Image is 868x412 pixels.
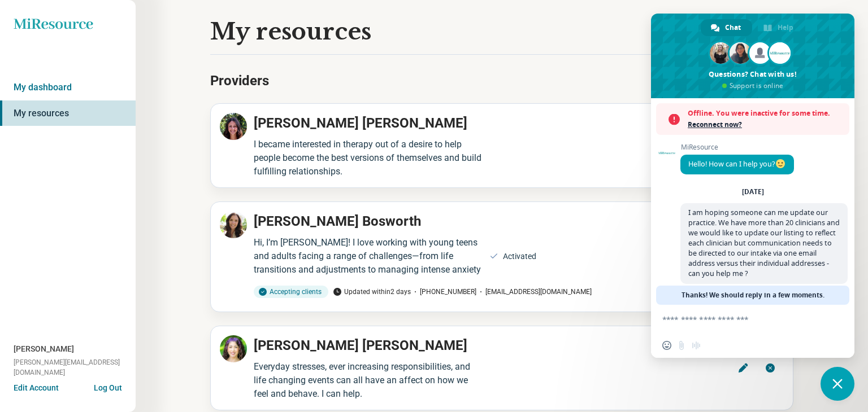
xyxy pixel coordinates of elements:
[701,19,752,36] div: Chat
[411,287,476,297] span: [PHONE_NUMBER]
[688,108,844,119] span: Offline. You were inactive for some time.
[254,360,483,401] div: Everyday stresses, ever increasing responsibilities, and life changing events can all have an aff...
[688,119,844,130] span: Reconnect now?
[682,286,824,305] span: Thanks! We should reply in a few moments.
[662,341,671,350] span: Insert an emoji
[688,208,840,278] span: I am hoping someone can me update our practice. We have more than 20 clinicians and we would like...
[254,211,421,231] p: [PERSON_NAME] Bosworth
[725,19,741,36] span: Chat
[688,159,786,169] span: Hello! How can I help you?
[680,143,794,151] span: MiResource
[503,251,536,262] div: Activated
[210,71,269,91] h2: Providers
[742,189,764,195] div: [DATE]
[210,19,371,45] h1: My resources
[333,287,411,297] span: Updated within 2 days
[254,335,467,356] p: [PERSON_NAME] [PERSON_NAME]
[821,367,854,401] div: Close chat
[14,357,136,378] span: [PERSON_NAME][EMAIL_ADDRESS][DOMAIN_NAME]
[94,382,122,391] button: Log Out
[662,314,818,325] textarea: Compose your message...
[254,236,483,277] div: Hi, I’m [PERSON_NAME]! I love working with young teens and adults facing a range of challenges—fr...
[14,343,74,355] span: [PERSON_NAME]
[254,286,328,298] div: Accepting clients
[254,113,467,133] p: [PERSON_NAME] [PERSON_NAME]
[476,287,592,297] span: [EMAIL_ADDRESS][DOMAIN_NAME]
[254,138,483,178] div: I became interested in therapy out of a desire to help people become the best versions of themsel...
[14,382,59,394] button: Edit Account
